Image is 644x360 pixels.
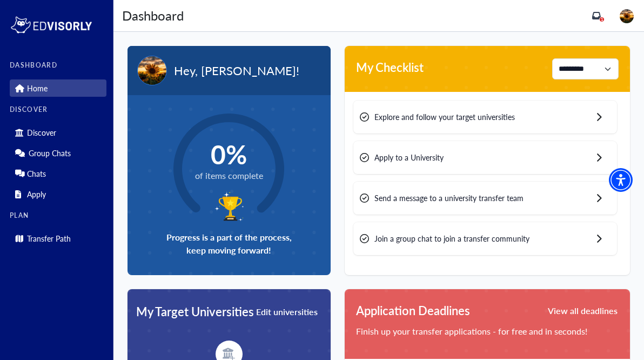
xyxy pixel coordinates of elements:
[27,128,56,137] p: Discover
[10,144,106,162] div: Group Chats
[10,124,106,141] div: Discover
[10,230,106,247] div: Transfer Path
[356,58,424,79] span: My Checklist
[10,14,93,36] img: logo
[356,302,470,319] span: Application Deadlines
[27,84,48,93] p: Home
[374,152,444,163] span: Apply to a University
[27,190,46,199] p: Apply
[195,169,263,182] span: of items complete
[374,111,515,123] span: Explore and follow your target universities
[374,192,524,204] span: Send a message to a university transfer team
[552,58,619,79] select: Single select
[609,168,633,192] div: Accessibility Menu
[374,233,529,244] span: Join a group chat to join a transfer community
[166,231,292,257] span: Progress is a part of the process, keep moving forward!
[174,62,299,79] span: Hey, [PERSON_NAME]!
[29,149,71,158] p: Group Chats
[255,304,319,319] button: Edit universities
[10,106,106,114] label: DISCOVER
[137,56,167,85] img: profile
[601,17,603,22] span: 1
[195,138,263,169] span: 0%
[122,6,184,25] div: Dashboard
[10,79,106,97] div: Home
[620,9,634,23] img: image
[10,62,106,69] label: DASHBOARD
[592,11,601,20] a: inbox
[27,169,46,178] p: Chats
[27,234,71,243] p: Transfer Path
[10,185,106,203] div: Apply
[10,212,106,219] label: PLAN
[136,303,254,321] span: My Target Universities
[547,302,619,319] button: View all deadlines
[10,165,106,182] div: Chats
[356,325,619,338] p: Finish up your transfer applications - for free and in seconds!
[213,190,245,223] img: trophy-icon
